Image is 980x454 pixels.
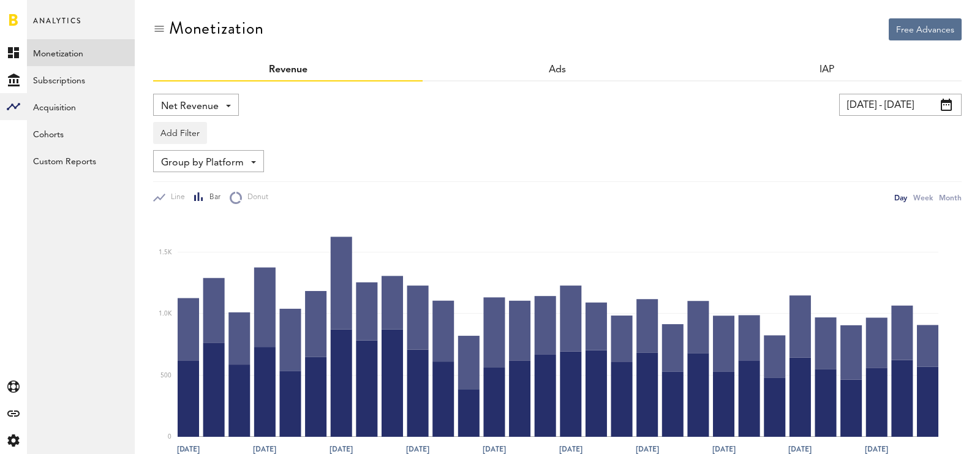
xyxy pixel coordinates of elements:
button: Free Advances [889,18,962,40]
div: Day [894,191,907,204]
text: 500 [160,373,171,379]
text: 1.5K [159,249,172,255]
a: Acquisition [27,93,135,120]
a: Custom Reports [27,147,135,174]
span: Bar [204,192,221,203]
a: Revenue [269,65,307,75]
div: Monetization [169,18,264,38]
text: 0 [168,434,171,440]
text: 1.0K [159,311,172,317]
span: Donut [242,192,268,203]
a: Monetization [27,39,135,66]
a: Subscriptions [27,66,135,93]
a: Ads [549,65,566,75]
div: Week [913,191,933,204]
button: Add Filter [153,122,207,144]
span: Analytics [33,13,81,39]
a: IAP [820,65,834,75]
span: Group by Platform [161,153,244,173]
div: Month [939,191,962,204]
iframe: Opens a widget where you can find more information [884,417,968,448]
span: Net Revenue [161,96,219,117]
span: Line [165,192,185,203]
a: Cohorts [27,120,135,147]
